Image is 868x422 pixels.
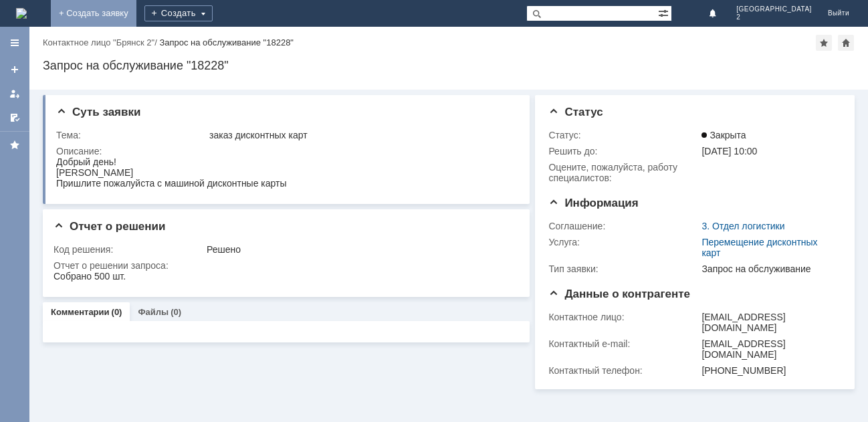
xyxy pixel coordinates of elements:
div: / [43,37,159,47]
span: [DATE] 10:00 [701,146,757,156]
div: (0) [171,307,181,317]
div: Контактное лицо: [548,312,699,322]
div: [PHONE_NUMBER] [701,365,835,376]
div: Контактный телефон: [548,365,699,376]
div: Контактный e-mail: [548,338,699,349]
div: Тема: [56,130,207,140]
div: Код решения: [53,244,204,255]
div: Создать [144,5,213,21]
a: 3. Отдел логистики [701,221,784,231]
img: logo [16,8,27,19]
span: Информация [548,197,638,209]
a: Мои заявки [4,83,25,104]
div: заказ дисконтных карт [209,130,512,140]
div: Услуга: [548,237,699,247]
span: Закрыта [701,130,746,140]
span: Отчет о решении [53,220,165,233]
div: Отчет о решении запроса: [53,260,514,271]
div: Сделать домашней страницей [838,35,854,51]
a: Создать заявку [4,59,25,80]
span: Суть заявки [56,106,140,118]
div: [EMAIL_ADDRESS][DOMAIN_NAME] [701,312,835,333]
span: [GEOGRAPHIC_DATA] [736,5,812,13]
a: Перейти на домашнюю страницу [16,8,27,19]
a: Перемещение дисконтных карт [701,237,817,258]
div: Описание: [56,146,514,156]
span: Статус [548,106,603,118]
div: Тип заявки: [548,263,699,274]
div: Добавить в избранное [816,35,832,51]
span: Расширенный поиск [658,6,671,19]
div: [EMAIL_ADDRESS][DOMAIN_NAME] [701,338,835,360]
div: Соглашение: [548,221,699,231]
a: Комментарии [51,307,110,317]
div: Запрос на обслуживание [701,263,835,274]
a: Контактное лицо "Брянск 2" [43,37,154,47]
div: Статус: [548,130,699,140]
span: 2 [736,13,812,21]
span: Данные о контрагенте [548,288,690,300]
div: Запрос на обслуживание "18228" [159,37,294,47]
div: Решить до: [548,146,699,156]
a: Мои согласования [4,107,25,128]
div: Решено [207,244,512,255]
div: (0) [112,307,122,317]
a: Файлы [138,307,169,317]
div: Oцените, пожалуйста, работу специалистов: [548,162,699,183]
div: Запрос на обслуживание "18228" [43,59,855,72]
